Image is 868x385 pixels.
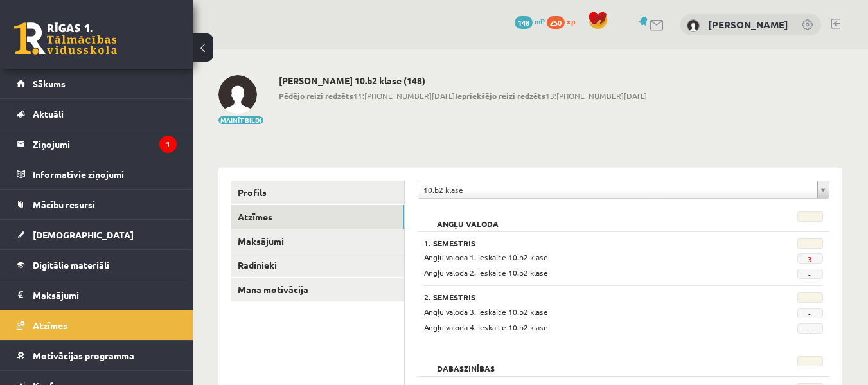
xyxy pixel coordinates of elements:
a: Maksājumi [17,280,177,310]
legend: Maksājumi [33,280,177,310]
a: Mana motivācija [231,278,404,301]
span: [DEMOGRAPHIC_DATA] [33,229,134,240]
a: Ziņojumi1 [17,129,177,159]
span: Angļu valoda 3. ieskaite 10.b2 klase [424,307,548,317]
h2: Dabaszinības [424,356,508,369]
img: Anastasija Nikola Šefanovska [218,75,257,114]
a: Profils [231,181,404,204]
span: 10.b2 klase [423,181,812,198]
a: Atzīmes [17,310,177,340]
a: Sākums [17,69,177,98]
a: 250 xp [547,16,581,26]
span: Angļu valoda 2. ieskaite 10.b2 klase [424,267,548,278]
h2: Angļu valoda [424,211,511,224]
b: Iepriekšējo reizi redzēts [455,91,545,101]
a: 10.b2 klase [418,181,829,198]
a: 148 mP [515,16,545,26]
h2: [PERSON_NAME] 10.b2 klase (148) [279,75,647,86]
button: Mainīt bildi [218,116,263,124]
a: Digitālie materiāli [17,250,177,280]
a: 3 [808,254,812,264]
span: Angļu valoda 1. ieskaite 10.b2 klase [424,252,548,262]
span: Angļu valoda 4. ieskaite 10.b2 klase [424,322,548,332]
span: 11:[PHONE_NUMBER][DATE] 13:[PHONE_NUMBER][DATE] [279,90,647,102]
a: Rīgas 1. Tālmācības vidusskola [14,22,117,55]
a: Atzīmes [231,205,404,229]
a: Mācību resursi [17,190,177,219]
span: Aktuāli [33,108,64,120]
legend: Ziņojumi [33,129,177,159]
span: Sākums [33,78,66,89]
span: Mācību resursi [33,199,95,210]
a: [PERSON_NAME] [708,18,788,31]
h3: 1. Semestris [424,238,753,247]
span: Atzīmes [33,319,67,331]
img: Anastasija Nikola Šefanovska [687,19,700,32]
a: [DEMOGRAPHIC_DATA] [17,220,177,249]
span: Motivācijas programma [33,350,134,361]
span: - [797,269,823,279]
span: 148 [515,16,533,29]
a: Informatīvie ziņojumi [17,159,177,189]
a: Motivācijas programma [17,341,177,370]
span: - [797,323,823,334]
span: Digitālie materiāli [33,259,109,271]
a: Aktuāli [17,99,177,129]
span: mP [535,16,545,26]
span: 250 [547,16,565,29]
a: Radinieki [231,253,404,277]
a: Maksājumi [231,229,404,253]
i: 1 [159,136,177,153]
b: Pēdējo reizi redzēts [279,91,353,101]
legend: Informatīvie ziņojumi [33,159,177,189]
h3: 2. Semestris [424,292,753,301]
span: - [797,308,823,318]
span: xp [567,16,575,26]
